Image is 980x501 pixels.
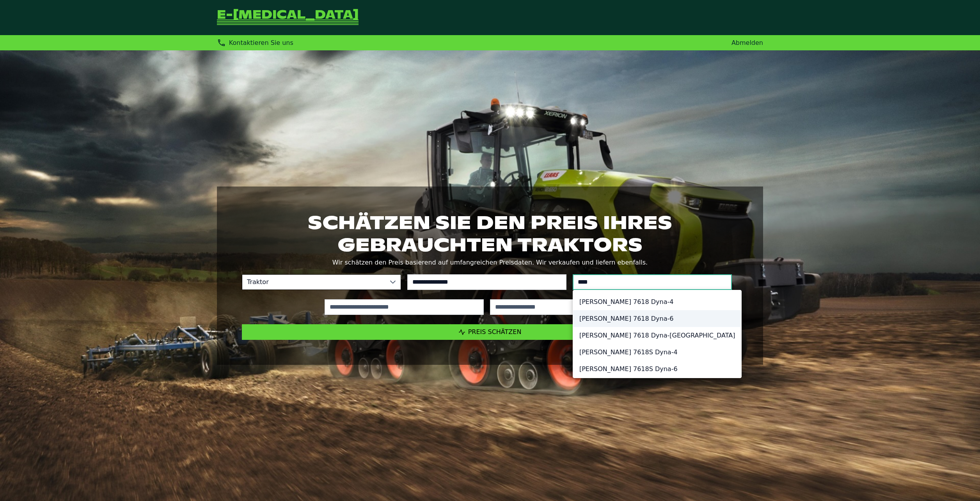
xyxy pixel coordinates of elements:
[242,275,385,290] span: Traktor
[217,38,293,47] div: Kontaktieren Sie uns
[573,327,742,344] li: [PERSON_NAME] 7618 Dyna-[GEOGRAPHIC_DATA]
[573,310,742,327] li: [PERSON_NAME] 7618 Dyna-6
[242,324,738,340] button: Preis schätzen
[217,9,359,26] a: Zurück zur Startseite
[242,257,738,268] p: Wir schätzen den Preis basierend auf umfangreichen Preisdaten. Wir verkaufen und liefern ebenfalls.
[573,361,742,377] li: [PERSON_NAME] 7618S Dyna-6
[573,293,742,310] li: [PERSON_NAME] 7618 Dyna-4
[731,39,763,46] a: Abmelden
[242,211,738,255] h1: Schätzen Sie den Preis Ihres gebrauchten Traktors
[468,328,522,336] span: Preis schätzen
[229,39,293,46] span: Kontaktieren Sie uns
[573,344,742,361] li: [PERSON_NAME] 7618S Dyna-4
[573,290,742,397] ul: Option List
[573,377,742,394] li: [PERSON_NAME] 7618S Dyna-VT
